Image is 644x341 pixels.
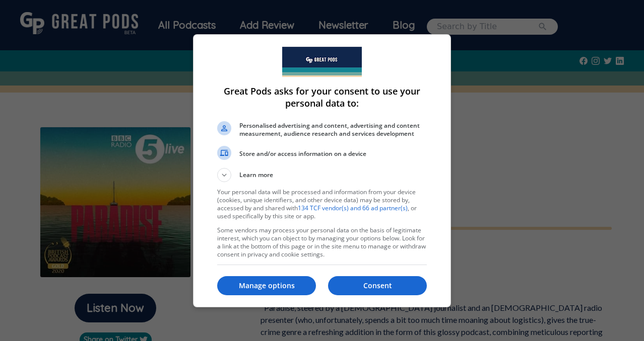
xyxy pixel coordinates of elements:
[217,168,427,182] button: Learn more
[217,188,427,220] p: Your personal data will be processed and information from your device (cookies, unique identifier...
[217,276,316,295] button: Manage options
[282,47,362,77] img: Welcome to Great Pods
[328,276,427,295] button: Consent
[217,85,427,109] h1: Great Pods asks for your consent to use your personal data to:
[298,204,408,212] a: 134 TCF vendor(s) and 66 ad partner(s)
[239,170,273,182] span: Learn more
[239,122,427,138] span: Personalised advertising and content, advertising and content measurement, audience research and ...
[217,226,427,259] p: Some vendors may process your personal data on the basis of legitimate interest, which you can ob...
[328,281,427,291] p: Consent
[193,34,451,307] div: Great Pods asks for your consent to use your personal data to:
[217,281,316,291] p: Manage options
[239,150,427,158] span: Store and/or access information on a device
